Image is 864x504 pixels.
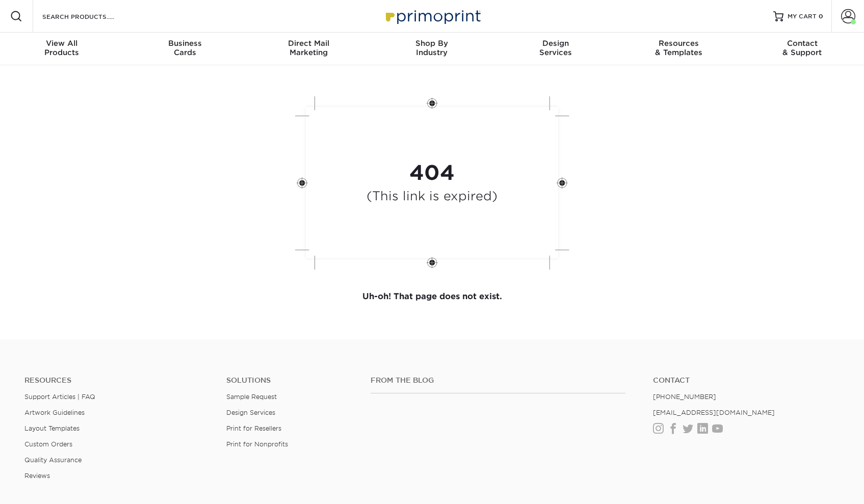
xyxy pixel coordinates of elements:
[617,33,741,65] a: Resources& Templates
[819,13,823,20] span: 0
[226,409,275,416] a: Design Services
[24,376,211,385] h4: Resources
[226,425,281,432] a: Print for Resellers
[247,39,370,48] span: Direct Mail
[362,291,502,301] strong: Uh-oh! That page does not exist.
[123,33,247,65] a: BusinessCards
[123,39,247,48] span: Business
[24,425,80,432] a: Layout Templates
[3,473,87,500] iframe: Google Customer Reviews
[371,376,625,385] h4: From the Blog
[653,376,840,385] a: Contact
[366,189,498,204] h4: (This link is expired)
[24,393,95,401] a: Support Articles | FAQ
[24,472,50,480] a: Reviews
[741,39,864,57] div: & Support
[24,440,72,448] a: Custom Orders
[653,393,716,401] a: [PHONE_NUMBER]
[494,39,617,48] span: Design
[741,39,864,48] span: Contact
[381,5,483,27] img: Primoprint
[409,161,455,185] strong: 404
[617,39,741,57] div: & Templates
[123,39,247,57] div: Cards
[41,10,141,22] input: SEARCH PRODUCTS.....
[494,33,617,65] a: DesignServices
[24,456,82,464] a: Quality Assurance
[24,409,85,416] a: Artwork Guidelines
[247,33,370,65] a: Direct MailMarketing
[617,39,741,48] span: Resources
[788,12,817,21] span: MY CART
[370,33,493,65] a: Shop ByIndustry
[653,409,775,416] a: [EMAIL_ADDRESS][DOMAIN_NAME]
[226,376,355,385] h4: Solutions
[226,440,288,448] a: Print for Nonprofits
[494,39,617,57] div: Services
[370,39,493,48] span: Shop By
[247,39,370,57] div: Marketing
[741,33,864,65] a: Contact& Support
[370,39,493,57] div: Industry
[226,393,277,401] a: Sample Request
